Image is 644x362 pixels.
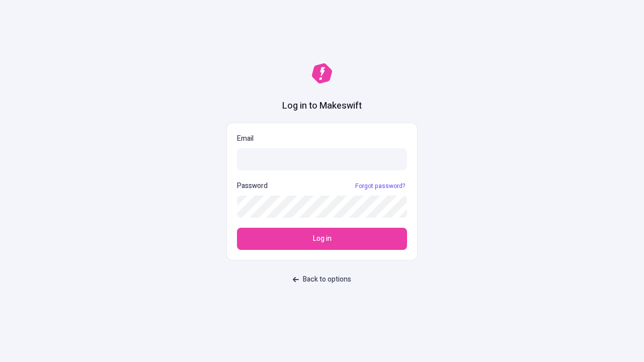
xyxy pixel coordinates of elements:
[353,182,407,190] a: Forgot password?
[237,228,407,250] button: Log in
[313,233,332,244] span: Log in
[237,133,407,144] p: Email
[303,274,351,285] span: Back to options
[282,100,362,113] h1: Log in to Makeswift
[237,180,268,192] p: Password
[237,148,407,170] input: Email
[287,270,357,289] button: Back to options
